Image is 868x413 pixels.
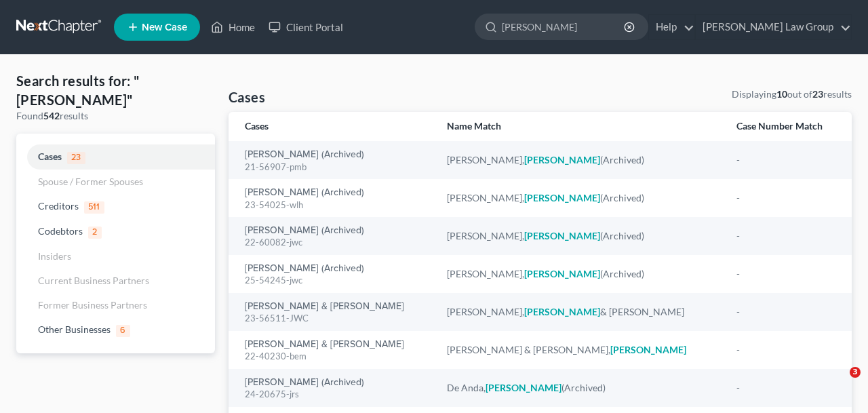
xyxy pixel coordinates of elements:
[610,344,686,355] em: [PERSON_NAME]
[245,226,364,235] a: [PERSON_NAME] (Archived)
[245,236,425,249] div: 22-60082-jwc
[736,343,835,357] div: -
[245,199,425,212] div: 23-54025-wlh
[776,88,787,100] strong: 10
[524,230,600,241] em: [PERSON_NAME]
[447,381,715,395] div: De Anda, (Archived)
[38,250,71,262] span: Insiders
[16,244,215,269] a: Insiders
[229,112,436,141] th: Cases
[16,71,215,109] h4: Search results for: "[PERSON_NAME]"
[524,268,600,279] em: [PERSON_NAME]
[16,269,215,293] a: Current Business Partners
[67,152,85,164] span: 23
[38,225,83,237] span: Codebtors
[696,15,851,39] a: [PERSON_NAME] Law Group
[524,306,600,317] em: [PERSON_NAME]
[447,343,715,357] div: [PERSON_NAME] & [PERSON_NAME],
[822,367,854,399] iframe: Intercom live chat
[245,350,425,363] div: 22-40230-bem
[447,229,715,243] div: [PERSON_NAME], (Archived)
[245,274,425,287] div: 25-54245-jwc
[447,267,715,281] div: [PERSON_NAME], (Archived)
[245,340,404,349] a: [PERSON_NAME] & [PERSON_NAME]
[16,293,215,317] a: Former Business Partners
[245,150,364,159] a: [PERSON_NAME] (Archived)
[486,382,561,393] em: [PERSON_NAME]
[229,87,265,106] h4: Cases
[38,275,149,286] span: Current Business Partners
[245,302,404,311] a: [PERSON_NAME] & [PERSON_NAME]
[16,219,215,244] a: Codebtors2
[38,176,143,187] span: Spouse / Former Spouses
[16,144,215,170] a: Cases23
[736,267,835,281] div: -
[84,201,104,214] span: 511
[245,264,364,273] a: [PERSON_NAME] (Archived)
[38,151,62,162] span: Cases
[812,88,823,100] strong: 23
[736,229,835,243] div: -
[447,191,715,205] div: [PERSON_NAME], (Archived)
[524,154,600,165] em: [PERSON_NAME]
[436,112,726,141] th: Name Match
[43,110,60,121] strong: 542
[88,227,102,239] span: 2
[726,112,852,141] th: Case Number Match
[732,87,852,101] div: Displaying out of results
[116,325,130,337] span: 6
[38,200,79,212] span: Creditors
[38,299,147,311] span: Former Business Partners
[16,109,215,123] div: Found results
[649,15,694,39] a: Help
[447,305,715,319] div: [PERSON_NAME], & [PERSON_NAME]
[16,317,215,342] a: Other Businesses6
[204,15,262,39] a: Home
[736,153,835,167] div: -
[447,153,715,167] div: [PERSON_NAME], (Archived)
[16,194,215,219] a: Creditors511
[245,312,425,325] div: 23-56511-JWC
[736,381,835,395] div: -
[245,161,425,174] div: 21-56907-pmb
[524,192,600,203] em: [PERSON_NAME]
[736,305,835,319] div: -
[38,323,111,335] span: Other Businesses
[502,14,626,39] input: Search by name...
[262,15,350,39] a: Client Portal
[736,191,835,205] div: -
[16,170,215,194] a: Spouse / Former Spouses
[142,22,187,33] span: New Case
[245,388,425,401] div: 24-20675-jrs
[245,378,364,387] a: [PERSON_NAME] (Archived)
[245,188,364,197] a: [PERSON_NAME] (Archived)
[850,367,861,378] span: 3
